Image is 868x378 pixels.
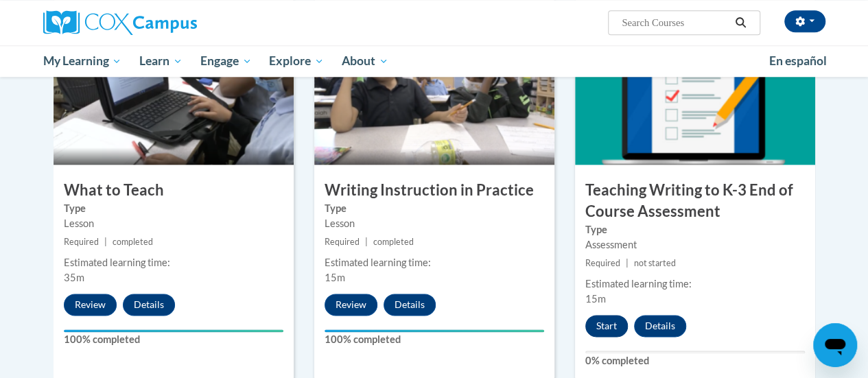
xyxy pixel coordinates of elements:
[191,45,261,77] a: Engage
[585,293,606,305] span: 15m
[64,329,283,332] div: Your progress
[813,323,857,367] iframe: Button to launch messaging window
[33,45,836,77] div: Main menu
[139,53,183,69] span: Learn
[325,272,345,283] span: 15m
[54,27,294,165] img: Course Image
[585,237,805,252] div: Assessment
[634,315,686,337] button: Details
[784,10,825,32] button: Account Settings
[43,53,121,69] span: My Learning
[64,272,84,283] span: 35m
[333,45,397,77] a: About
[130,45,191,77] a: Learn
[620,14,730,31] input: Search Courses
[325,329,544,332] div: Your progress
[123,294,175,316] button: Details
[34,45,131,77] a: My Learning
[325,237,360,247] span: Required
[64,255,283,270] div: Estimated learning time:
[342,53,388,69] span: About
[200,53,252,69] span: Engage
[269,53,324,69] span: Explore
[43,10,197,35] img: Cox Campus
[314,27,554,165] img: Course Image
[325,255,544,270] div: Estimated learning time:
[585,276,805,292] div: Estimated learning time:
[64,237,99,247] span: Required
[585,353,805,368] label: 0% completed
[325,201,544,216] label: Type
[43,10,290,35] a: Cox Campus
[730,14,751,31] button: Search
[585,258,620,268] span: Required
[585,222,805,237] label: Type
[325,216,544,231] div: Lesson
[64,201,283,216] label: Type
[626,258,629,268] span: |
[634,258,676,268] span: not started
[64,216,283,231] div: Lesson
[325,332,544,347] label: 100% completed
[384,294,436,316] button: Details
[575,180,815,222] h3: Teaching Writing to K-3 End of Course Assessment
[104,237,107,247] span: |
[64,294,117,316] button: Review
[575,27,815,165] img: Course Image
[365,237,368,247] span: |
[325,294,377,316] button: Review
[760,47,836,75] a: En español
[260,45,333,77] a: Explore
[113,237,153,247] span: completed
[64,332,283,347] label: 100% completed
[373,237,414,247] span: completed
[585,315,628,337] button: Start
[314,180,554,201] h3: Writing Instruction in Practice
[769,54,827,68] span: En español
[54,180,294,201] h3: What to Teach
